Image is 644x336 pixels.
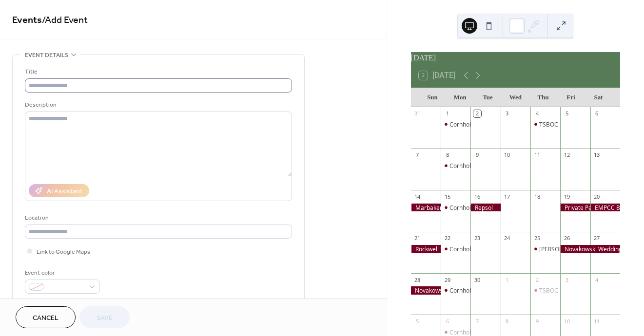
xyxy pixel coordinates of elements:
div: 31 [414,110,421,117]
span: Cancel [33,313,59,323]
div: Marbaker Shower [411,204,441,212]
div: 11 [593,317,601,325]
div: 5 [563,110,570,117]
div: Rockwell Shower [411,245,441,253]
div: 25 [533,235,541,242]
button: Cancel [16,306,76,328]
div: Cornhole League [441,286,470,295]
a: Events [12,11,42,30]
div: 5 [414,317,421,325]
div: 30 [473,276,481,283]
div: EMPCC Banquet [590,204,620,212]
div: TSBOC meeting [539,286,582,295]
div: 8 [444,151,451,159]
div: Tue [474,88,502,107]
div: Cornhole League [449,286,496,295]
div: 10 [563,317,570,325]
div: Novakowski Wedding [411,286,441,295]
div: 1 [444,110,451,117]
div: Event color [25,268,98,278]
div: Fri [557,88,585,107]
div: 26 [563,235,570,242]
div: Cornhole League [449,204,496,212]
span: / Add Event [42,11,88,30]
div: 8 [504,317,511,325]
div: 29 [444,276,451,283]
div: 27 [593,235,601,242]
span: Event details [25,50,68,60]
div: 10 [504,151,511,159]
div: Sun [419,88,447,107]
div: Cornhole League [449,162,496,170]
div: Cornhole League [441,120,470,129]
div: Wed [502,88,529,107]
div: Repsol [470,204,500,212]
div: Cornhole League [441,204,470,212]
div: Title [25,67,290,77]
div: 7 [414,151,421,159]
div: 4 [533,110,541,117]
div: 11 [533,151,541,159]
div: [DATE] [411,52,620,64]
div: 1 [504,276,511,283]
div: 6 [444,317,451,325]
div: 13 [593,151,601,159]
div: 18 [533,193,541,200]
div: 9 [533,317,541,325]
div: 9 [473,151,481,159]
div: 23 [473,235,481,242]
div: Mon [446,88,474,107]
div: Private Party [560,204,590,212]
div: Sat [585,88,612,107]
div: TSBOC meeting [539,120,582,129]
div: 19 [563,193,570,200]
div: Cornhole League [441,162,470,170]
div: Location [25,213,290,223]
div: 3 [504,110,511,117]
div: Cornhole League [441,245,470,253]
div: 15 [444,193,451,200]
div: 4 [593,276,601,283]
div: 12 [563,151,570,159]
div: 2 [473,110,481,117]
div: 22 [444,235,451,242]
div: Thu [529,88,557,107]
div: Novakowski Wedding [560,245,620,253]
span: Link to Google Maps [37,247,90,257]
div: Troy Borough Meeting [530,245,560,253]
div: 20 [593,193,601,200]
div: 28 [414,276,421,283]
div: 24 [504,235,511,242]
div: Description [25,100,290,110]
div: 6 [593,110,601,117]
div: [PERSON_NAME] Borough Meeting [539,245,634,253]
div: 17 [504,193,511,200]
div: 7 [473,317,481,325]
div: 3 [563,276,570,283]
div: 16 [473,193,481,200]
div: TSBOC meeting [530,120,560,129]
div: Cornhole League [449,245,496,253]
div: TSBOC meeting [530,286,560,295]
div: Cornhole League [449,120,496,129]
div: 14 [414,193,421,200]
div: 2 [533,276,541,283]
div: 21 [414,235,421,242]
